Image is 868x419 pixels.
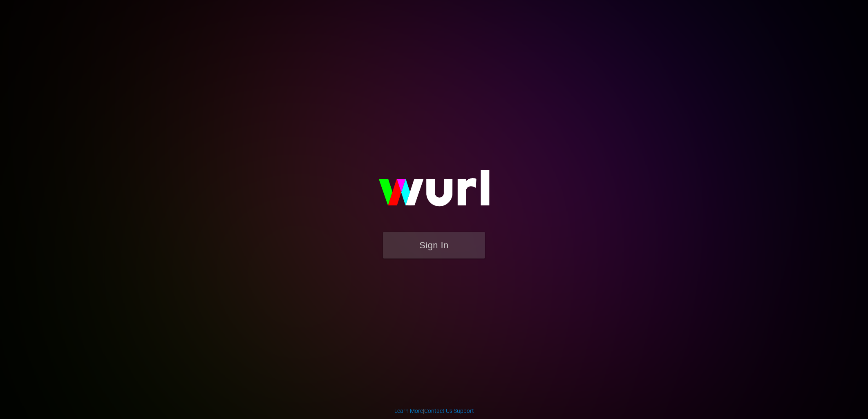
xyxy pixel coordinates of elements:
button: Sign In [383,232,485,259]
a: Support [454,408,474,414]
a: Contact Us [424,408,452,414]
a: Learn More [394,408,423,414]
div: | | [394,407,474,415]
img: wurl-logo-on-black-223613ac3d8ba8fe6dc639794a292ebdb59501304c7dfd60c99c58986ef67473.svg [352,152,516,232]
